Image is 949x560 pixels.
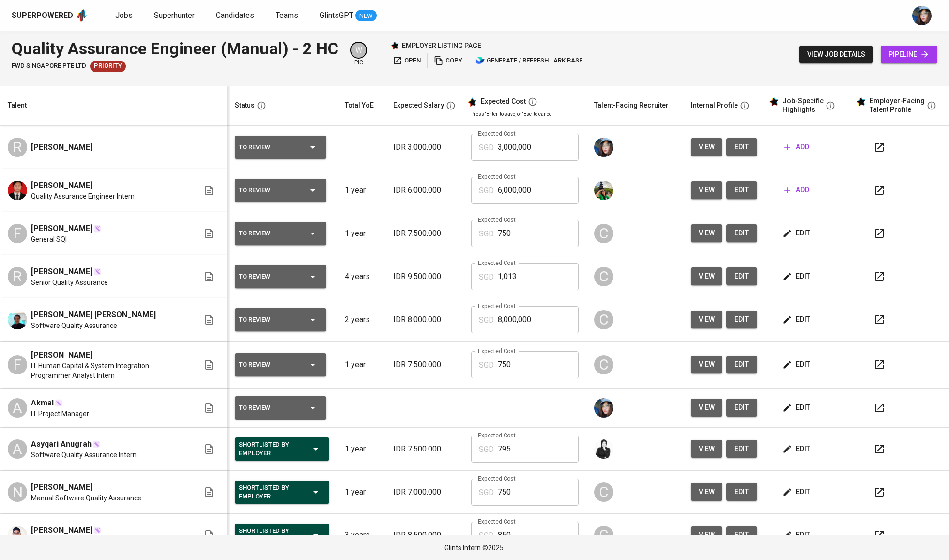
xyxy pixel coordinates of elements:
div: To Review [239,358,291,371]
span: edit [784,529,810,541]
img: Muhammad Abdul Rauf [8,526,27,545]
button: edit [726,356,757,373]
span: edit [784,443,810,455]
span: edit [784,402,810,414]
button: view [691,267,722,285]
img: Glints Star [390,41,399,50]
p: IDR 9.500.000 [393,271,456,282]
p: SGD [479,314,494,326]
button: To Review [235,308,326,331]
button: edit [781,267,814,285]
span: view [699,486,715,498]
div: C [594,355,613,374]
p: SGD [479,185,494,197]
p: employer listing page [402,41,481,50]
div: Total YoE [345,99,374,111]
a: Candidates [216,10,256,22]
div: Superpowered [12,10,73,21]
span: Priority [90,62,126,71]
span: General SQI [31,234,67,244]
div: Status [235,99,255,111]
div: To Review [239,141,291,154]
div: Job-Specific Highlights [782,97,824,114]
button: add [781,181,813,199]
div: F [8,224,27,243]
button: To Review [235,179,326,202]
span: FWD Singapore Pte Ltd [12,62,86,71]
button: view [691,181,722,199]
span: [PERSON_NAME] [PERSON_NAME] [31,309,156,321]
button: To Review [235,136,326,159]
span: Manual Software Quality Assurance [31,493,141,503]
div: To Review [239,184,291,197]
span: [PERSON_NAME] [31,266,92,278]
img: diazagista@glints.com [594,138,613,157]
button: view [691,138,722,156]
a: Jobs [115,10,135,22]
img: glints_star.svg [467,97,477,107]
span: GlintsGPT [320,11,353,20]
span: Candidates [216,11,254,20]
div: pic [350,42,367,67]
p: IDR 7.000.000 [393,486,456,498]
p: SGD [479,271,494,283]
button: To Review [235,396,326,420]
button: Shortlisted by Employer [235,437,329,461]
span: [PERSON_NAME] [31,223,92,234]
span: Teams [276,11,298,20]
span: add [784,141,809,153]
p: 1 year [345,185,378,196]
div: N [8,482,27,502]
span: [PERSON_NAME] [31,141,92,153]
div: C [594,310,613,329]
a: Superpoweredapp logo [12,8,88,23]
div: W [350,42,367,59]
a: edit [726,138,757,156]
p: IDR 3.000.000 [393,141,456,153]
div: Expected Cost [481,97,526,106]
span: view job details [807,48,865,61]
span: edit [734,486,750,498]
a: open [390,53,423,68]
button: view [691,399,722,417]
span: view [699,184,715,196]
span: edit [784,227,810,239]
span: add [784,184,809,196]
p: 4 years [345,271,378,282]
p: 1 year [345,443,378,455]
button: view [691,526,722,544]
div: A [8,439,27,459]
span: edit [734,227,750,239]
div: Expected Salary [393,99,444,111]
span: view [699,402,715,414]
button: To Review [235,222,326,245]
div: F [8,355,27,374]
button: edit [781,440,814,458]
a: edit [726,483,757,501]
img: glints_star.svg [769,97,779,107]
span: edit [734,141,750,153]
span: Senior Quality Assurance [31,278,108,287]
button: add [781,138,813,156]
p: Press 'Enter' to save, or 'Esc' to cancel [471,110,579,118]
span: view [699,529,715,541]
div: Talent [8,99,27,111]
span: IT Human Capital & System Integration Programmer Analyst Intern [31,361,188,380]
span: Software Quality Assurance [31,321,117,330]
div: C [594,526,613,545]
p: IDR 7.500.000 [393,359,456,371]
span: edit [734,313,750,326]
span: [PERSON_NAME] [31,180,92,191]
img: medwi@glints.com [594,439,613,459]
span: open [393,55,421,66]
span: view [699,270,715,282]
span: Quality Assurance Engineer Intern [31,191,135,201]
p: SGD [479,359,494,371]
img: magic_wand.svg [92,440,100,448]
a: edit [726,181,757,199]
img: app logo [75,8,88,23]
span: edit [734,402,750,414]
button: edit [781,399,814,417]
div: Talent-Facing Recruiter [594,99,669,111]
button: edit [726,267,757,285]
